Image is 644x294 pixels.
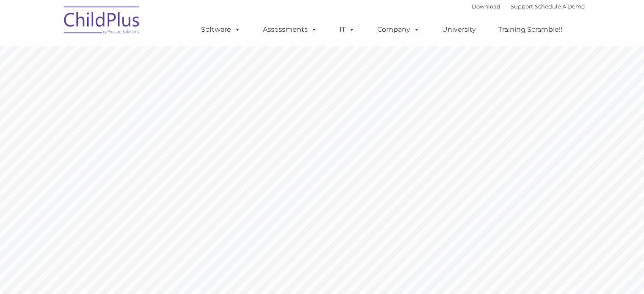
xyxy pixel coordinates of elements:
a: Software [193,21,249,38]
a: University [434,21,484,38]
a: Assessments [254,21,326,38]
a: IT [331,21,363,38]
a: Download [472,3,500,10]
font: | [472,3,585,10]
a: Company [369,21,428,38]
img: ChildPlus by Procare Solutions [60,0,144,43]
a: Support [511,3,533,10]
a: Schedule A Demo [535,3,585,10]
a: Training Scramble!! [490,21,571,38]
